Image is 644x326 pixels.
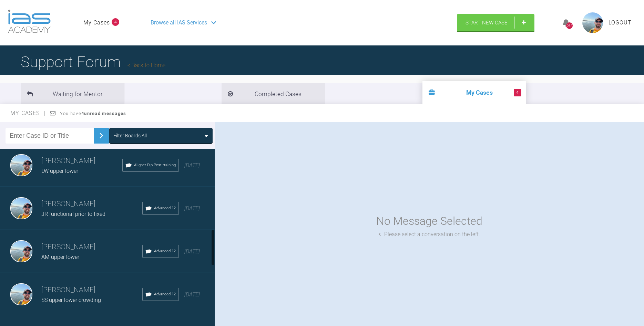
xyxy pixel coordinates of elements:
img: Owen Walls [10,283,32,305]
strong: 4 unread messages [81,111,126,116]
h3: [PERSON_NAME] [41,284,142,296]
span: Advanced 12 [154,248,176,254]
li: Waiting for Mentor [21,83,124,104]
span: 4 [514,89,521,96]
span: [DATE] [184,291,200,298]
span: SS upper lower crowding [41,297,101,303]
div: No Message Selected [376,212,482,230]
a: Logout [609,18,632,27]
span: LW upper lower [41,168,78,174]
span: JR functional prior to fixed [41,211,105,217]
span: Aligner Dip Post-training [134,162,176,168]
img: profile.png [582,12,603,33]
span: Advanced 12 [154,291,176,297]
span: Browse all IAS Services [151,18,207,27]
div: Please select a conversation on the left. [379,230,480,239]
span: [DATE] [184,162,200,169]
li: My Cases [422,81,526,104]
span: AM upper lower [41,254,79,260]
img: logo-light.3e3ef733.png [8,10,51,33]
img: chevronRight.28bd32b0.svg [96,130,107,141]
span: Start New Case [466,20,508,26]
h1: Support Forum [21,50,165,74]
img: Owen Walls [10,197,32,219]
span: You have [60,111,126,116]
span: 4 [112,18,119,26]
h3: [PERSON_NAME] [41,155,122,167]
a: My Cases [83,18,110,27]
li: Completed Cases [222,83,325,104]
div: 517 [566,22,573,29]
img: Owen Walls [10,240,32,262]
span: [DATE] [184,248,200,255]
a: Start New Case [457,14,534,31]
span: Advanced 12 [154,205,176,211]
h3: [PERSON_NAME] [41,198,142,210]
div: Filter Boards: All [113,132,147,139]
span: [DATE] [184,205,200,212]
img: Owen Walls [10,154,32,176]
span: My Cases [10,110,46,116]
a: Back to Home [127,62,165,69]
input: Enter Case ID or Title [6,128,94,144]
h3: [PERSON_NAME] [41,241,142,253]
